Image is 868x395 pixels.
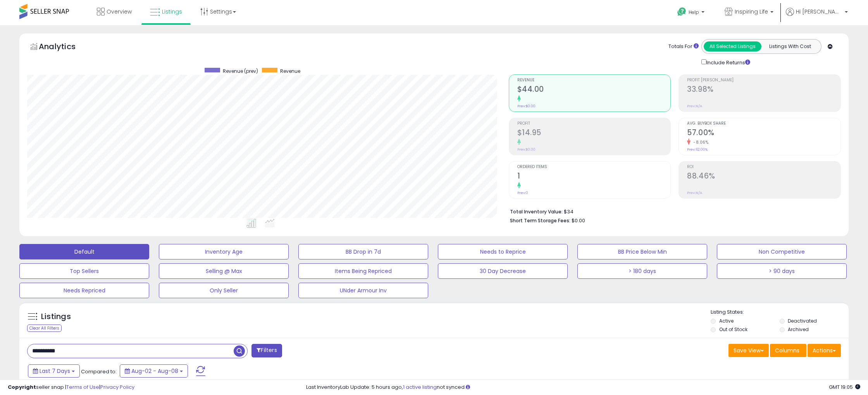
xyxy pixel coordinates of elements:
[829,383,860,391] span: 2025-08-17 19:05 GMT
[704,41,761,52] button: All Selected Listings
[120,364,188,378] button: Aug-02 - Aug-08
[687,191,702,195] small: Prev: N/A
[159,244,289,259] button: Inventory Age
[691,139,708,145] small: -8.06%
[19,283,149,298] button: Needs Repriced
[19,244,149,259] button: Default
[711,309,849,316] p: Listing States:
[775,347,799,354] span: Columns
[298,263,428,279] button: Items Being Repriced
[438,244,568,259] button: Needs to Reprice
[81,368,117,375] span: Compared to:
[27,325,62,332] div: Clear All Filters
[159,263,289,279] button: Selling @ Max
[717,263,847,279] button: > 90 days
[66,383,99,391] a: Terms of Use
[572,217,585,224] span: $0.00
[517,172,671,182] h2: 1
[808,344,841,357] button: Actions
[788,326,809,333] label: Archived
[517,104,536,108] small: Prev: $0.00
[687,85,840,95] h2: 33.98%
[223,68,258,74] span: Revenue (prev)
[719,326,747,333] label: Out of Stock
[786,8,848,25] a: Hi [PERSON_NAME]
[100,383,134,391] a: Privacy Policy
[510,208,563,215] b: Total Inventory Value:
[770,344,806,357] button: Columns
[687,165,840,169] span: ROI
[687,128,840,139] h2: 57.00%
[735,8,768,15] span: Inspiring Life
[719,318,734,324] label: Active
[788,318,817,324] label: Deactivated
[696,58,759,67] div: Include Returns
[19,263,149,279] button: Top Sellers
[517,128,671,139] h2: $14.95
[107,8,132,15] span: Overview
[298,283,428,298] button: UNder Armour Inv
[689,9,699,15] span: Help
[671,1,712,25] a: Help
[298,244,428,259] button: BB Drop in 7d
[28,364,80,378] button: Last 7 Days
[517,165,671,169] span: Ordered Items
[306,384,860,391] div: Last InventoryLab Update: 5 hours ago, not synced.
[39,41,91,54] h5: Analytics
[8,384,134,391] div: seller snap | |
[687,122,840,126] span: Avg. Buybox Share
[438,263,568,279] button: 30 Day Decrease
[517,122,671,126] span: Profit
[8,383,36,391] strong: Copyright
[517,85,671,95] h2: $44.00
[796,8,842,15] span: Hi [PERSON_NAME]
[577,263,707,279] button: > 180 days
[668,43,699,50] div: Totals For
[131,367,178,375] span: Aug-02 - Aug-08
[728,344,769,357] button: Save View
[517,191,528,195] small: Prev: 0
[510,206,835,216] li: $34
[577,244,707,259] button: BB Price Below Min
[403,383,437,391] a: 1 active listing
[517,147,536,152] small: Prev: $0.00
[687,104,702,108] small: Prev: N/A
[162,8,182,15] span: Listings
[41,311,71,322] h5: Listings
[251,344,282,357] button: Filters
[280,68,300,74] span: Revenue
[510,217,570,224] b: Short Term Storage Fees:
[717,244,847,259] button: Non Competitive
[761,41,819,52] button: Listings With Cost
[687,78,840,82] span: Profit [PERSON_NAME]
[40,367,70,375] span: Last 7 Days
[677,7,687,17] i: Get Help
[159,283,289,298] button: Only Seller
[687,172,840,182] h2: 88.46%
[687,147,708,152] small: Prev: 62.00%
[517,78,671,82] span: Revenue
